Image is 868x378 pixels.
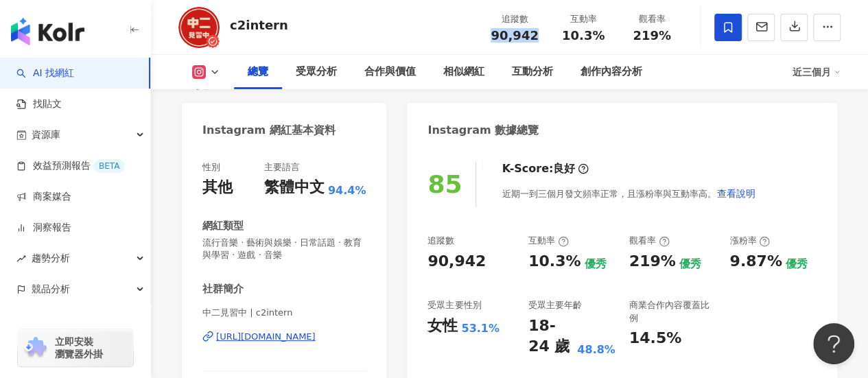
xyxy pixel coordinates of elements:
[512,64,553,80] div: 互動分析
[528,251,580,272] div: 10.3%
[202,123,336,138] div: Instagram 網紅基本資料
[629,251,676,272] div: 219%
[296,64,337,80] div: 受眾分析
[202,219,244,233] div: 網紅類型
[716,180,755,207] button: 查看說明
[16,67,74,80] a: searchAI 找網紅
[786,257,808,272] div: 優秀
[427,235,454,247] div: 追蹤數
[248,64,268,80] div: 總覽
[427,251,486,272] div: 90,942
[55,335,103,360] span: 立即安裝 瀏覽器外掛
[32,274,70,305] span: 競品分析
[502,180,755,207] div: 近期一到三個月發文頻率正常，且漲粉率與互動率高。
[633,29,671,43] span: 219%
[793,61,841,83] div: 近三個月
[461,321,500,336] div: 53.1%
[629,299,716,324] div: 商業合作內容覆蓋比例
[216,331,316,343] div: [URL][DOMAIN_NAME]
[553,161,575,176] div: 良好
[629,328,681,349] div: 14.5%
[230,16,288,34] div: c2intern
[557,12,609,26] div: 互動率
[328,183,366,198] span: 94.4%
[264,177,325,198] div: 繁體中文
[679,257,701,272] div: 優秀
[32,243,70,274] span: 趨勢分析
[202,307,366,319] span: 中二見習中 | c2intern
[626,12,678,26] div: 觀看率
[528,235,569,247] div: 互動率
[11,18,84,45] img: logo
[427,316,458,337] div: 女性
[202,237,366,261] span: 流行音樂 · 藝術與娛樂 · 日常話題 · 教育與學習 · 遊戲 · 音樂
[16,159,125,173] a: 效益預測報告BETA
[716,188,755,199] span: 查看說明
[202,177,233,198] div: 其他
[729,251,782,272] div: 9.87%
[813,323,854,364] iframe: Help Scout Beacon - Open
[502,161,589,176] div: K-Score :
[629,235,670,247] div: 觀看率
[16,97,62,111] a: 找貼文
[22,337,49,359] img: chrome extension
[427,123,539,138] div: Instagram 數據總覽
[427,170,462,198] div: 85
[32,119,60,150] span: 資源庫
[16,221,71,235] a: 洞察報告
[427,299,481,311] div: 受眾主要性別
[562,29,605,43] span: 10.3%
[16,254,26,263] span: rise
[202,282,244,296] div: 社群簡介
[491,28,538,43] span: 90,942
[16,190,71,204] a: 商案媒合
[528,299,582,311] div: 受眾主要年齡
[178,7,220,48] img: KOL Avatar
[202,161,220,174] div: 性別
[577,342,615,357] div: 48.8%
[489,12,541,26] div: 追蹤數
[18,329,133,366] a: chrome extension立即安裝 瀏覽器外掛
[584,257,606,272] div: 優秀
[528,316,574,358] div: 18-24 歲
[364,64,416,80] div: 合作與價值
[443,64,484,80] div: 相似網紅
[729,235,770,247] div: 漲粉率
[580,64,642,80] div: 創作內容分析
[202,331,366,343] a: [URL][DOMAIN_NAME]
[264,161,300,174] div: 主要語言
